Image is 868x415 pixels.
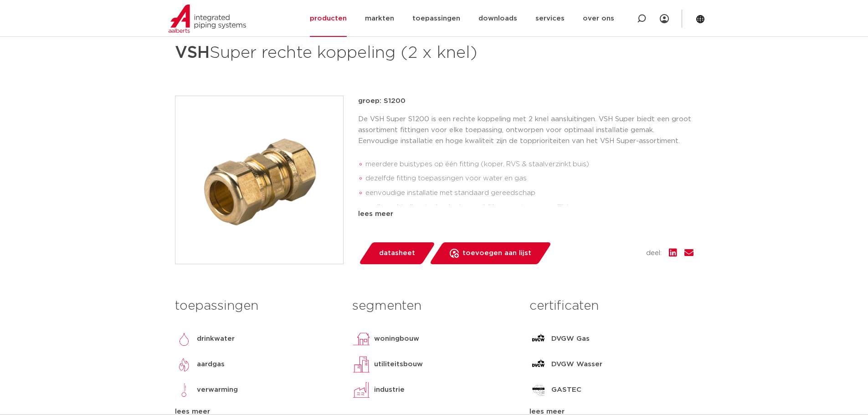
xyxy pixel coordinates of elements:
p: DVGW Wasser [551,359,602,370]
li: dezelfde fitting toepassingen voor water en gas [365,171,693,186]
p: verwarming [197,384,238,395]
p: DVGW Gas [551,333,590,344]
h3: certificaten [529,297,693,315]
img: drinkwater [175,330,193,348]
h3: segmenten [352,297,516,315]
p: De VSH Super S1200 is een rechte koppeling met 2 knel aansluitingen. VSH Super biedt een groot as... [358,114,693,147]
span: toevoegen aan lijst [462,246,531,261]
img: utiliteitsbouw [352,355,370,374]
img: aardgas [175,355,193,374]
li: meerdere buistypes op één fitting (koper, RVS & staalverzinkt buis) [365,157,693,172]
p: groep: S1200 [358,96,693,107]
span: datasheet [379,246,415,261]
img: DVGW Gas [529,330,548,348]
h3: toepassingen [175,297,339,315]
span: deel: [646,248,662,259]
p: industrie [374,384,405,395]
img: Product Image for VSH Super rechte koppeling (2 x knel) [175,96,343,264]
img: woningbouw [352,330,370,348]
a: datasheet [358,242,436,264]
img: industrie [352,381,370,399]
h1: Super rechte koppeling (2 x knel) [175,39,517,67]
img: GASTEC [529,381,548,399]
li: snelle verbindingstechnologie waarbij her-montage mogelijk is [365,200,693,215]
p: GASTEC [551,384,581,395]
img: DVGW Wasser [529,355,548,374]
strong: VSH [175,45,210,61]
img: verwarming [175,381,193,399]
p: woningbouw [374,333,419,344]
p: drinkwater [197,333,235,344]
div: lees meer [358,209,693,220]
p: utiliteitsbouw [374,359,423,370]
p: aardgas [197,359,225,370]
li: eenvoudige installatie met standaard gereedschap [365,186,693,200]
